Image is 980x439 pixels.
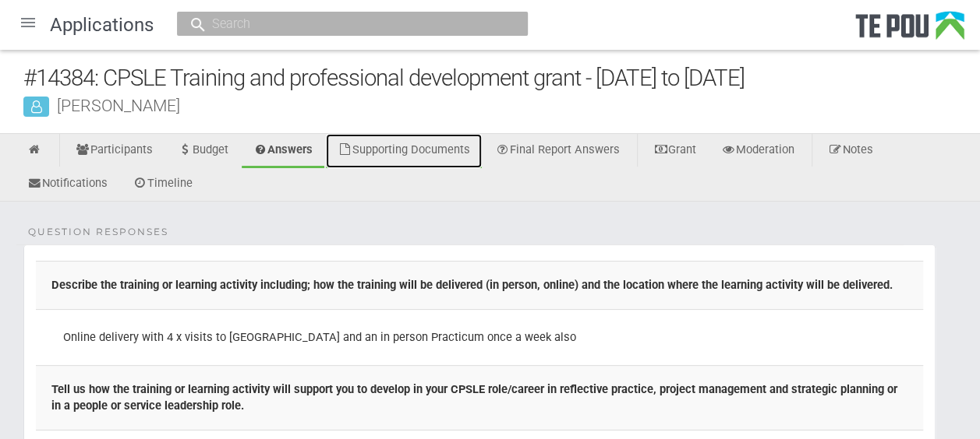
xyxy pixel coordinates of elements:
span: Question Responses [28,225,168,239]
a: Grant [642,134,708,168]
div: #14384: CPSLE Training and professional development grant - [DATE] to [DATE] [23,61,980,95]
td: Online delivery with 4 x visits to [GEOGRAPHIC_DATA] and an in person Practicum once a week also [36,309,923,365]
a: Timeline [121,167,204,202]
a: Budget [166,134,240,168]
div: [PERSON_NAME] [23,97,980,114]
a: Moderation [709,134,806,168]
b: Describe the training or learning activity including; how the training will be delivered (in pers... [51,278,893,292]
a: Notes [816,134,885,168]
a: Supporting Documents [326,134,482,168]
a: Final Report Answers [483,134,632,168]
a: Answers [242,134,325,168]
a: Notifications [16,167,119,202]
b: Tell us how the training or learning activity will support you to develop in your CPSLE role/care... [51,382,897,413]
a: Participants [64,134,165,168]
input: Search [207,16,482,32]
